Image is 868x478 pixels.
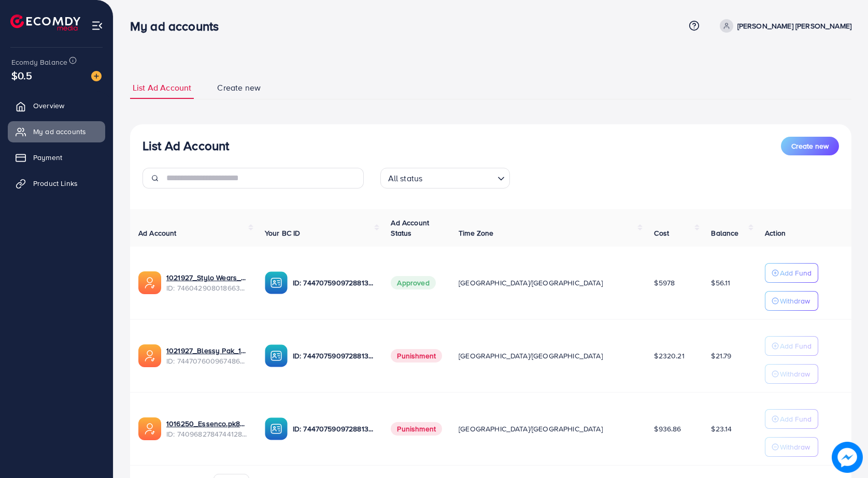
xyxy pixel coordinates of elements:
span: Time Zone [459,228,493,238]
span: Ad Account [138,228,177,238]
a: [PERSON_NAME] [PERSON_NAME] [716,19,851,33]
span: Overview [33,100,64,111]
span: Payment [33,152,62,163]
span: List Ad Account [133,82,191,94]
input: Search for option [425,169,493,186]
a: 1021927_Stylo Wears_1737016512530 [166,272,248,283]
img: logo [10,15,80,31]
p: Withdraw [780,295,810,307]
span: Create new [217,82,261,94]
span: $0.5 [11,68,33,83]
div: <span class='underline'>1021927_Stylo Wears_1737016512530</span></br>7460429080186634241 [166,272,248,294]
p: Withdraw [780,441,810,453]
span: $21.79 [711,351,731,361]
span: Ecomdy Balance [11,57,67,67]
span: Balance [711,228,738,238]
span: [GEOGRAPHIC_DATA]/[GEOGRAPHIC_DATA] [459,351,603,361]
div: Search for option [380,168,510,189]
span: Punishment [391,422,442,436]
p: [PERSON_NAME] [PERSON_NAME] [737,20,851,32]
a: Overview [8,95,105,116]
img: ic-ba-acc.ded83a64.svg [265,344,288,367]
img: ic-ba-acc.ded83a64.svg [265,271,288,294]
a: 1016250_Essenco.pk8_1725201216863 [166,418,248,429]
button: Withdraw [765,291,818,311]
a: Product Links [8,173,105,194]
span: ID: 7460429080186634241 [166,283,248,293]
span: Your BC ID [265,228,301,238]
span: Approved [391,276,435,289]
span: $56.11 [711,278,730,288]
img: ic-ba-acc.ded83a64.svg [265,417,288,440]
p: Add Fund [780,413,812,425]
img: image [832,442,863,473]
span: All status [386,171,425,186]
span: ID: 7409682784744128513 [166,429,248,439]
p: ID: 7447075909728813072 [293,423,375,435]
p: ID: 7447075909728813072 [293,277,375,289]
a: Payment [8,147,105,168]
span: $5978 [654,278,675,288]
span: My ad accounts [33,126,86,137]
a: My ad accounts [8,121,105,142]
img: ic-ads-acc.e4c84228.svg [138,417,161,440]
span: [GEOGRAPHIC_DATA]/[GEOGRAPHIC_DATA] [459,278,603,288]
button: Withdraw [765,364,818,384]
img: ic-ads-acc.e4c84228.svg [138,271,161,294]
span: $23.14 [711,424,732,434]
button: Withdraw [765,437,818,457]
img: menu [91,20,103,32]
button: Add Fund [765,409,818,429]
button: Create new [781,137,839,155]
p: Add Fund [780,340,812,352]
span: [GEOGRAPHIC_DATA]/[GEOGRAPHIC_DATA] [459,424,603,434]
span: Product Links [33,178,78,189]
span: ID: 7447076009674866705 [166,356,248,366]
p: Add Fund [780,267,812,279]
h3: List Ad Account [143,138,229,153]
span: $936.86 [654,424,681,434]
button: Add Fund [765,263,818,283]
span: Cost [654,228,669,238]
span: Action [765,228,786,238]
p: Withdraw [780,368,810,380]
button: Add Fund [765,336,818,356]
span: $2320.21 [654,351,684,361]
div: <span class='underline'>1016250_Essenco.pk8_1725201216863</span></br>7409682784744128513 [166,418,248,440]
span: Create new [791,141,829,151]
a: 1021927_Blessy Pak_1733907511812 [166,345,248,356]
p: ID: 7447075909728813072 [293,350,375,362]
span: Ad Account Status [391,218,429,238]
span: Punishment [391,349,442,363]
div: <span class='underline'>1021927_Blessy Pak_1733907511812</span></br>7447076009674866705 [166,345,248,367]
img: image [91,71,102,81]
h3: My ad accounts [130,19,227,34]
img: ic-ads-acc.e4c84228.svg [138,344,161,367]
